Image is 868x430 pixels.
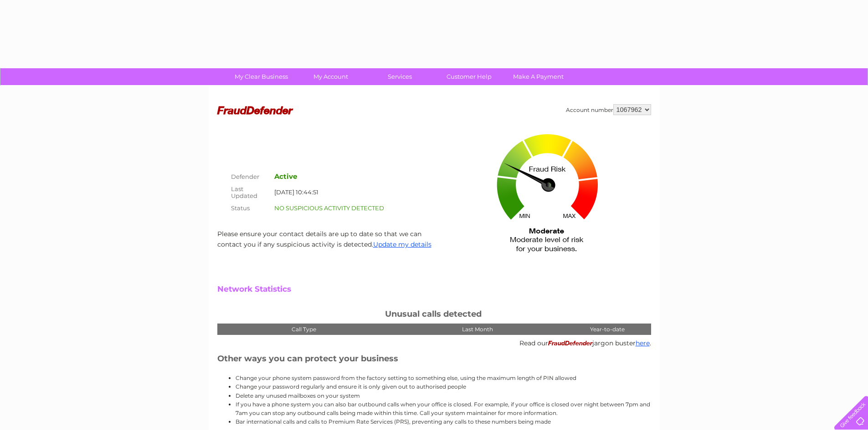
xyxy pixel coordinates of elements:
[217,335,651,352] div: Read our jargon buster .
[236,400,651,417] li: If you have a phone system you can also bar outbound calls when your office is closed. For exampl...
[501,68,576,85] a: Make A Payment
[226,202,272,214] th: Status
[236,374,651,382] li: Change your phone system password from the factory setting to something else, using the maximum l...
[390,324,564,335] th: Last Month
[293,68,368,85] a: My Account
[226,183,272,202] th: Last Updated
[373,240,431,248] a: Update my details
[236,417,651,426] li: Bar international calls and calls to Premium Rate Services (PRS), preventing any calls to these n...
[224,68,299,85] a: My Clear Business
[217,324,391,335] th: Call Type
[217,285,651,298] h2: Network Statistics
[548,341,592,347] span: FraudDefender
[566,104,651,115] div: Account number
[217,352,651,368] h3: Other ways you can protect your business
[217,106,293,116] span: FraudDefender
[217,308,651,324] h3: Unusual calls detected
[217,229,434,249] p: Please ensure your contact details are up to date so that we can contact you if any suspicious ac...
[236,391,651,400] li: Delete any unused mailboxes on your system
[272,183,386,202] td: [DATE] 10:44:51
[431,68,507,85] a: Customer Help
[272,202,386,214] td: NO SUSPICIOUS ACTIVITY DETECTED
[564,324,651,335] th: Year-to-date
[226,170,272,182] th: Defender
[272,170,386,182] td: Active
[236,382,651,391] li: Change your password regularly and ensure it is only given out to authorised people
[636,339,650,347] a: here
[362,68,437,85] a: Services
